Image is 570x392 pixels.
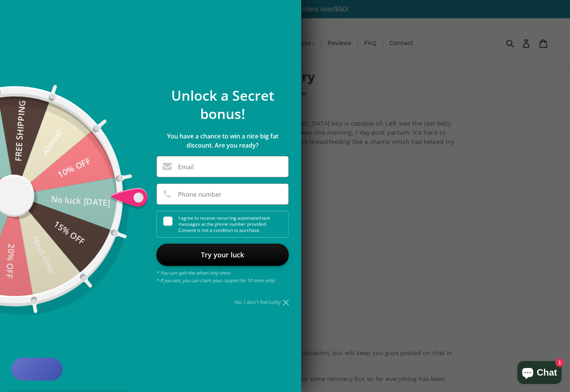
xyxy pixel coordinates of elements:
[178,164,194,170] label: Email
[156,132,289,150] p: You have a chance to win a nice big fat discount. Are you ready?
[156,269,289,277] p: * You can spin the wheel only once.
[178,191,222,198] label: Phone number
[156,87,289,123] p: Unlock a Secret bonus!
[515,361,564,386] inbox-online-store-chat: Shopify online store chat
[156,277,289,284] p: * If you win, you can claim your coupon for 10 mins only!
[163,211,288,237] div: I agree to receive recurring automated text messages at the phone number provided. Consent is not...
[156,300,289,305] div: No, I don't feel lucky
[11,358,63,381] button: Rewards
